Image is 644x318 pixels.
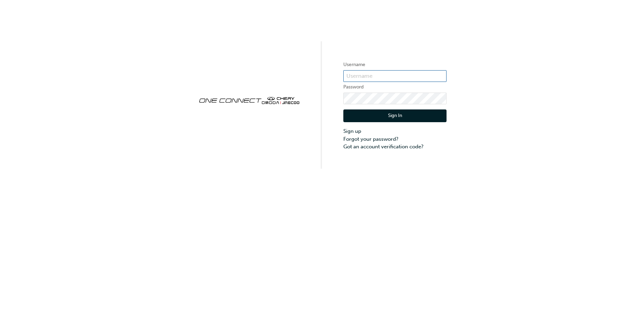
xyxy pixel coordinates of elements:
label: Password [343,83,447,91]
label: Username [343,61,447,69]
a: Forgot your password? [343,135,447,143]
a: Got an account verification code? [343,143,447,151]
img: oneconnect [197,91,301,109]
a: Sign up [343,127,447,135]
input: Username [343,70,447,82]
button: Sign In [343,109,447,123]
